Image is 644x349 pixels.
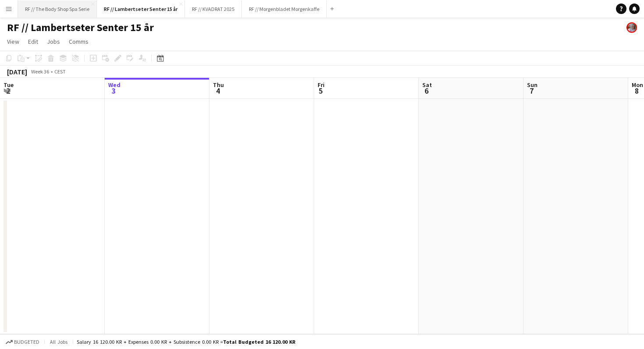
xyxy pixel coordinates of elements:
span: Comms [69,38,88,45]
div: [DATE] [7,67,27,76]
button: RF // The Body Shop Spa Serie [18,0,97,17]
h1: RF // Lambertseter Senter 15 år [7,21,154,34]
button: RF // Morgenbladet Morgenkaffe [242,0,327,17]
button: RF // Lambertseter Senter 15 år [97,0,185,17]
span: 3 [107,86,120,96]
span: Wed [108,81,120,89]
span: Week 36 [29,68,51,75]
span: Fri [318,81,325,89]
span: 2 [2,86,14,96]
span: Mon [632,81,643,89]
div: CEST [54,68,66,75]
span: 6 [421,86,432,96]
span: Tue [4,81,14,89]
div: Salary 16 120.00 KR + Expenses 0.00 KR + Subsistence 0.00 KR = [77,339,295,345]
span: All jobs [48,339,69,345]
a: Comms [65,36,92,47]
span: Sun [527,81,538,89]
a: Jobs [43,36,64,47]
button: RF // KVADRAT 2025 [185,0,242,17]
span: Thu [213,81,224,89]
span: Edit [28,38,38,45]
span: 5 [316,86,325,96]
span: Total Budgeted 16 120.00 KR [223,339,295,345]
span: 4 [212,86,224,96]
a: Edit [25,36,42,47]
span: Budgeted [14,339,39,345]
button: Budgeted [4,337,41,347]
span: View [7,38,19,45]
a: View [4,36,23,47]
span: 8 [630,86,643,96]
span: Sat [422,81,432,89]
span: 7 [526,86,538,96]
app-user-avatar: Tina Raugstad [626,22,637,33]
span: Jobs [47,38,60,45]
